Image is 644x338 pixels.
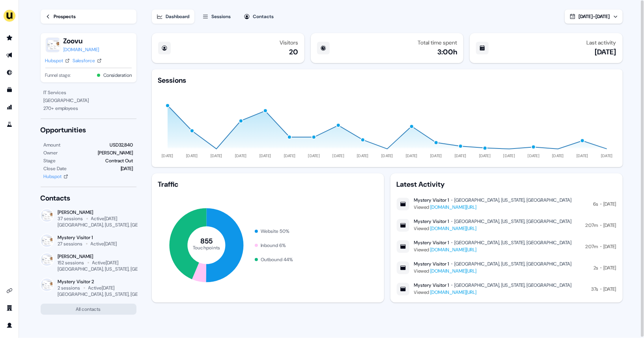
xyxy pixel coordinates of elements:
[73,57,95,65] div: Salesforce
[455,240,572,246] div: [GEOGRAPHIC_DATA], [US_STATE], [GEOGRAPHIC_DATA]
[284,153,295,158] tspan: [DATE]
[261,256,293,264] div: Outbound 44 %
[88,285,115,291] div: Active [DATE]
[289,47,298,57] div: 20
[431,247,477,253] a: [DOMAIN_NAME][URL]
[3,66,16,79] a: Go to Inbound
[63,36,99,46] button: Zoovu
[91,241,117,247] div: Active [DATE]
[45,57,70,65] a: Hubspot
[528,153,539,158] tspan: [DATE]
[45,57,63,65] div: Hubspot
[595,47,616,57] div: [DATE]
[41,193,136,203] div: Contacts
[158,76,187,85] div: Sessions
[54,13,76,20] div: Prospects
[98,149,133,157] div: [PERSON_NAME]
[44,173,62,180] div: Hubspot
[91,215,118,222] div: Active [DATE]
[235,153,246,158] tspan: [DATE]
[3,101,16,113] a: Go to attribution
[73,57,102,65] a: Salesforce
[3,49,16,61] a: Go to outbound experience
[3,32,16,44] a: Go to prospects
[431,225,477,232] a: [DOMAIN_NAME][URL]
[552,153,564,158] tspan: [DATE]
[44,165,67,173] div: Close Date
[414,282,449,288] div: Mystery Visitor 1
[280,39,298,46] div: Visitors
[110,141,133,149] div: USD32,840
[58,234,117,241] div: Mystery Visitor 1
[261,241,286,249] div: Inbound 6 %
[58,260,84,266] div: 152 sessions
[579,13,610,20] span: [DATE] - [DATE]
[3,84,16,96] a: Go to templates
[455,282,572,288] div: [GEOGRAPHIC_DATA], [US_STATE], [GEOGRAPHIC_DATA]
[44,104,133,112] div: 270 + employees
[455,197,572,203] div: [GEOGRAPHIC_DATA], [US_STATE], [GEOGRAPHIC_DATA]
[44,149,58,157] div: Owner
[239,9,279,24] button: Contacts
[601,153,613,158] tspan: [DATE]
[414,197,449,203] div: Mystery Visitor 1
[565,9,623,24] button: [DATE]-[DATE]
[594,264,598,272] div: 2s
[45,71,71,79] span: Funnel stage:
[152,9,194,24] button: Dashboard
[121,165,133,173] div: [DATE]
[259,153,271,158] tspan: [DATE]
[397,180,616,189] div: Latest Activity
[437,47,457,57] div: 3:00h
[604,243,616,251] div: [DATE]
[58,215,83,222] div: 37 sessions
[604,264,616,272] div: [DATE]
[332,153,344,158] tspan: [DATE]
[41,304,136,315] button: All contacts
[594,200,598,208] div: 6s
[41,9,136,24] a: Prospects
[212,13,231,20] div: Sessions
[166,13,190,20] div: Dashboard
[357,153,369,158] tspan: [DATE]
[198,9,236,24] button: Sessions
[418,39,457,46] div: Total time spent
[3,284,16,297] a: Go to integrations
[41,125,136,135] div: Opportunities
[58,253,136,260] div: [PERSON_NAME]
[414,246,572,254] div: Viewed
[414,267,572,275] div: Viewed
[431,204,477,210] a: [DOMAIN_NAME][URL]
[414,288,572,296] div: Viewed
[430,153,442,158] tspan: [DATE]
[604,200,616,208] div: [DATE]
[63,46,99,54] a: [DOMAIN_NAME]
[58,266,176,272] div: [GEOGRAPHIC_DATA], [US_STATE], [GEOGRAPHIC_DATA]
[431,268,477,274] a: [DOMAIN_NAME][URL]
[103,71,132,79] button: Consideration
[414,218,449,225] div: Mystery Visitor 1
[211,153,222,158] tspan: [DATE]
[162,153,174,158] tspan: [DATE]
[587,39,616,46] div: Last activity
[455,218,572,225] div: [GEOGRAPHIC_DATA], [US_STATE], [GEOGRAPHIC_DATA]
[200,237,213,246] tspan: 855
[44,97,133,104] div: [GEOGRAPHIC_DATA]
[454,153,466,158] tspan: [DATE]
[58,279,136,285] div: Mystery Visitor 2
[414,261,449,267] div: Mystery Visitor 1
[261,227,290,235] div: Website 50 %
[586,221,598,229] div: 2:07m
[253,13,274,20] div: Contacts
[577,153,588,158] tspan: [DATE]
[381,153,393,158] tspan: [DATE]
[92,260,119,266] div: Active [DATE]
[308,153,320,158] tspan: [DATE]
[58,285,80,291] div: 2 sessions
[44,173,68,180] a: Hubspot
[431,289,477,295] a: [DOMAIN_NAME][URL]
[44,141,61,149] div: Amount
[414,203,572,211] div: Viewed
[58,241,83,247] div: 27 sessions
[186,153,198,158] tspan: [DATE]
